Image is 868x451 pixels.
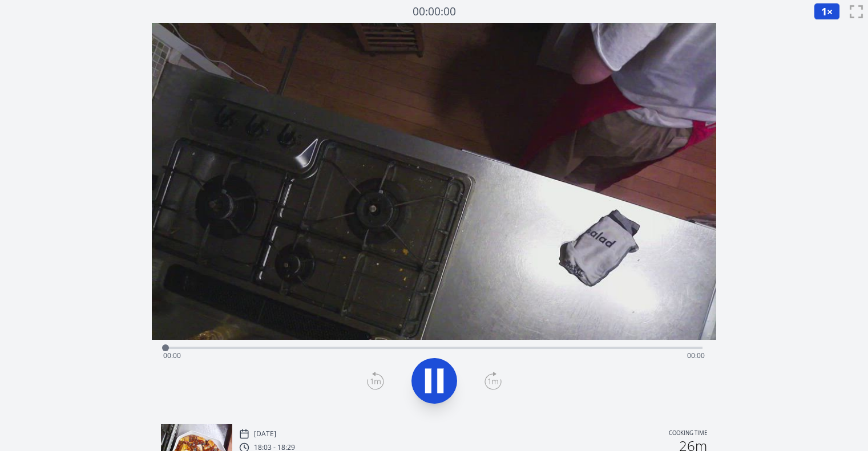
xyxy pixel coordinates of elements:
[254,429,276,438] p: [DATE]
[814,3,840,20] button: 1×
[687,351,705,360] span: 00:00
[821,5,827,18] span: 1
[413,3,456,20] a: 00:00:00
[669,429,707,439] p: Cooking time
